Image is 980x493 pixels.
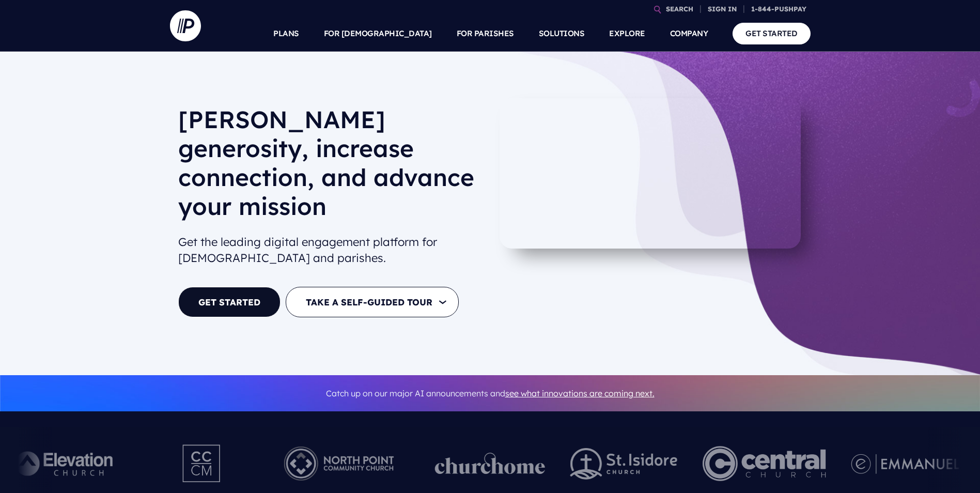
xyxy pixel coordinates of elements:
[703,435,826,492] img: Central Church Henderson NV
[178,105,482,229] h1: [PERSON_NAME] generosity, increase connection, and advance your mission
[570,448,678,480] img: pp_logos_2
[670,16,708,52] a: COMPANY
[609,16,645,52] a: EXPLORE
[161,435,243,492] img: Pushpay_Logo__CCM
[733,23,811,44] a: GET STARTED
[178,382,802,405] p: Catch up on our major AI announcements and
[324,16,432,52] a: FOR [DEMOGRAPHIC_DATA]
[435,453,546,474] img: pp_logos_1
[505,388,655,398] a: see what innovations are coming next.
[539,16,585,52] a: SOLUTIONS
[178,230,482,270] h2: Get the leading digital engagement platform for [DEMOGRAPHIC_DATA] and parishes.
[457,16,514,52] a: FOR PARISHES
[273,16,299,52] a: PLANS
[178,287,281,317] a: GET STARTED
[286,287,459,317] button: TAKE A SELF-GUIDED TOUR
[268,435,410,492] img: Pushpay_Logo__NorthPoint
